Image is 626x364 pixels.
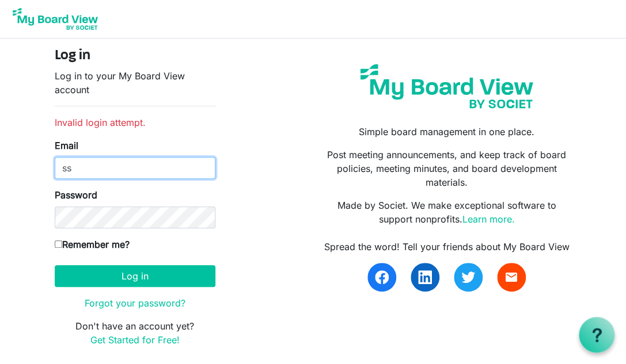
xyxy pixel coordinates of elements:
label: Remember me? [55,237,130,251]
img: linkedin.svg [418,270,432,284]
span: email [504,270,518,284]
a: Forgot your password? [85,297,185,309]
a: email [497,263,526,292]
img: My Board View Logo [9,5,101,33]
img: twitter.svg [461,270,475,284]
p: Made by Societ. We make exceptional software to support nonprofits. [321,198,571,226]
label: Password [55,188,97,202]
li: Invalid login attempt. [55,116,215,129]
p: Log in to your My Board View account [55,69,215,97]
input: Remember me? [55,240,62,248]
h4: Log in [55,48,215,64]
img: facebook.svg [375,270,389,284]
p: Don't have an account yet? [55,319,215,347]
p: Simple board management in one place. [321,125,571,139]
img: my-board-view-societ.svg [353,57,541,116]
p: Post meeting announcements, and keep track of board policies, meeting minutes, and board developm... [321,148,571,189]
label: Email [55,139,78,152]
div: Spread the word! Tell your friends about My Board View [321,240,571,254]
button: Log in [55,265,215,287]
a: Learn more. [462,213,514,225]
a: Get Started for Free! [90,334,180,346]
